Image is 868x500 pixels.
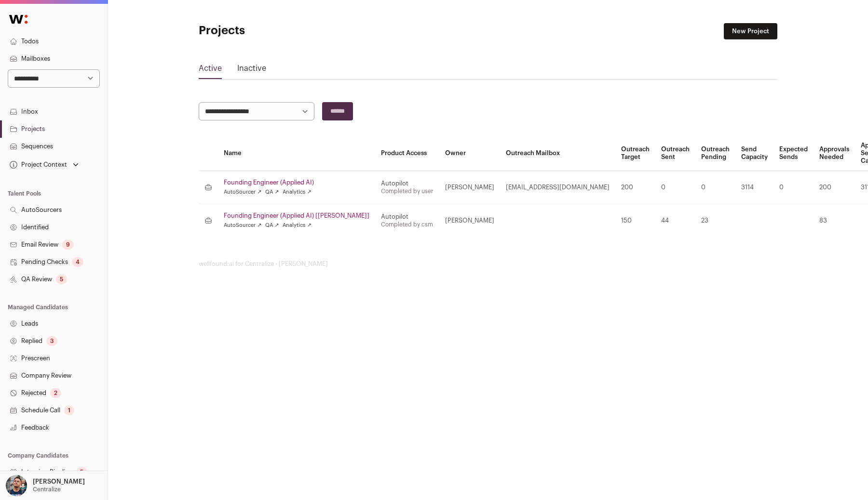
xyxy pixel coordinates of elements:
[283,188,311,196] a: Analytics ↗
[439,204,500,237] td: [PERSON_NAME]
[695,136,735,171] th: Outreach Pending
[224,179,369,186] a: Founding Engineer (Applied AI)
[615,136,655,171] th: Outreach Target
[381,188,434,194] a: Completed by user
[224,212,369,220] a: Founding Engineer (Applied AI) [[PERSON_NAME]]
[439,136,500,171] th: Owner
[6,475,27,496] img: 13669394-medium_jpg
[615,171,655,204] td: 200
[439,171,500,204] td: [PERSON_NAME]
[4,10,33,29] img: Wellfound
[50,388,61,398] div: 2
[33,486,61,493] p: Centralize
[199,260,777,268] footer: wellfound:ai for Centralize - [PERSON_NAME]
[76,467,87,477] div: 5
[500,171,615,204] td: [EMAIL_ADDRESS][DOMAIN_NAME]
[724,23,777,39] a: New Project
[224,222,261,229] a: AutoSourcer ↗
[381,213,434,221] div: Autopilot
[33,478,85,486] p: [PERSON_NAME]
[695,204,735,237] td: 23
[655,204,695,237] td: 44
[8,158,81,171] button: Open dropdown
[265,188,279,196] a: QA ↗
[695,171,735,204] td: 0
[735,136,773,171] th: Send Capacity
[218,136,375,171] th: Name
[381,222,433,227] a: Completed by csm
[62,240,74,250] div: 9
[224,188,261,196] a: AutoSourcer ↗
[500,136,615,171] th: Outreach Mailbox
[237,63,266,78] a: Inactive
[46,336,57,346] div: 3
[655,136,695,171] th: Outreach Sent
[814,136,855,171] th: Approvals Needed
[814,204,855,237] td: 83
[56,275,67,284] div: 5
[8,161,67,169] div: Project Context
[615,204,655,237] td: 150
[814,171,855,204] td: 200
[381,180,434,187] div: Autopilot
[655,171,695,204] td: 0
[199,23,392,39] h1: Projects
[283,222,311,229] a: Analytics ↗
[773,171,814,204] td: 0
[265,222,279,229] a: QA ↗
[72,257,83,267] div: 4
[735,171,773,204] td: 3114
[4,475,87,496] button: Open dropdown
[773,136,814,171] th: Expected Sends
[199,63,222,78] a: Active
[375,136,439,171] th: Product Access
[64,406,74,415] div: 1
